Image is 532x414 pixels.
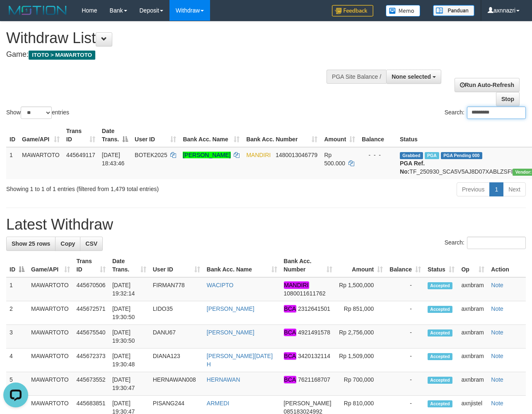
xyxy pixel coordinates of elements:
[6,123,19,147] th: ID
[324,152,345,167] span: Rp 500.000
[428,400,452,407] span: Accepted
[3,3,28,28] button: Open LiveChat chat widget
[6,216,526,233] h1: Latest Withdraw
[207,329,254,336] a: [PERSON_NAME]
[150,277,203,301] td: FIRMAN778
[28,301,73,325] td: MAWARTOTO
[109,325,150,349] td: [DATE] 19:30:50
[6,51,346,59] h4: Game:
[284,290,326,297] span: Copy 1080011611762 to clipboard
[73,301,109,325] td: 445672571
[28,254,73,277] th: Game/API: activate to sort column ascending
[80,237,103,251] a: CSV
[55,237,80,251] a: Copy
[179,123,243,147] th: Bank Acc. Name: activate to sort column ascending
[6,325,28,349] td: 3
[109,277,150,301] td: [DATE] 19:32:14
[433,5,474,16] img: panduan.png
[6,147,19,179] td: 1
[332,5,373,17] img: Feedback.jpg
[109,254,150,277] th: Date Trans.: activate to sort column ascending
[102,152,125,167] span: [DATE] 18:43:46
[445,237,526,249] label: Search:
[276,152,317,158] span: Copy 1480013046779 to clipboard
[207,353,273,368] a: [PERSON_NAME][DATE] H
[428,306,452,313] span: Accepted
[281,254,336,277] th: Bank Acc. Number: activate to sort column ascending
[491,376,503,383] a: Note
[386,70,441,84] button: None selected
[73,349,109,372] td: 445672373
[336,254,387,277] th: Amount: activate to sort column ascending
[491,400,503,407] a: Note
[386,325,424,349] td: -
[203,254,281,277] th: Bank Acc. Name: activate to sort column ascending
[428,377,452,384] span: Accepted
[445,107,526,119] label: Search:
[28,349,73,372] td: MAWARTOTO
[326,70,386,84] div: PGA Site Balance /
[6,349,28,372] td: 4
[207,305,254,312] a: [PERSON_NAME]
[428,329,452,337] span: Accepted
[6,277,28,301] td: 1
[150,372,203,396] td: HERNAWAN008
[12,240,50,247] span: Show 25 rows
[73,325,109,349] td: 445675540
[73,254,109,277] th: Trans ID: activate to sort column ascending
[246,152,271,158] span: MANDIRI
[458,349,488,372] td: axnbram
[362,151,393,159] div: - - -
[298,329,330,336] span: Copy 4921491578 to clipboard
[298,305,330,312] span: Copy 2312641501 to clipboard
[284,305,297,312] em: BCA
[488,254,526,277] th: Action
[386,5,421,17] img: Button%20Memo.svg
[503,182,526,196] a: Next
[428,353,452,360] span: Accepted
[109,349,150,372] td: [DATE] 19:30:48
[284,329,297,336] em: BCA
[183,152,230,158] a: [PERSON_NAME]
[28,325,73,349] td: MAWARTOTO
[284,400,331,407] span: [PERSON_NAME]
[386,254,424,277] th: Balance: activate to sort column ascending
[66,152,95,158] span: 445649117
[63,123,99,147] th: Trans ID: activate to sort column ascending
[6,372,28,396] td: 5
[6,237,56,251] a: Show 25 rows
[358,123,397,147] th: Balance
[150,349,203,372] td: DIANA123
[243,123,321,147] th: Bank Acc. Number: activate to sort column ascending
[458,301,488,325] td: axnbram
[428,282,452,289] span: Accepted
[131,123,179,147] th: User ID: activate to sort column ascending
[73,372,109,396] td: 445673552
[336,301,387,325] td: Rp 851,000
[298,353,330,359] span: Copy 3420132114 to clipboard
[458,277,488,301] td: axnbram
[321,123,358,147] th: Amount: activate to sort column ascending
[19,123,63,147] th: Game/API: activate to sort column ascending
[491,329,503,336] a: Note
[491,282,503,288] a: Note
[73,277,109,301] td: 445670506
[298,376,330,383] span: Copy 7621168707 to clipboard
[21,107,52,119] select: Showentries
[207,282,234,288] a: WACIPTO
[28,277,73,301] td: MAWARTOTO
[457,182,490,196] a: Previous
[150,254,203,277] th: User ID: activate to sort column ascending
[284,281,309,289] em: MANDIRI
[392,73,431,80] span: None selected
[336,349,387,372] td: Rp 1,509,000
[455,78,520,92] a: Run Auto-Refresh
[458,254,488,277] th: Op: activate to sort column ascending
[424,254,458,277] th: Status: activate to sort column ascending
[284,352,297,360] em: BCA
[386,349,424,372] td: -
[109,372,150,396] td: [DATE] 19:30:47
[336,325,387,349] td: Rp 2,756,000
[150,325,203,349] td: DANU67
[441,152,482,159] span: PGA Pending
